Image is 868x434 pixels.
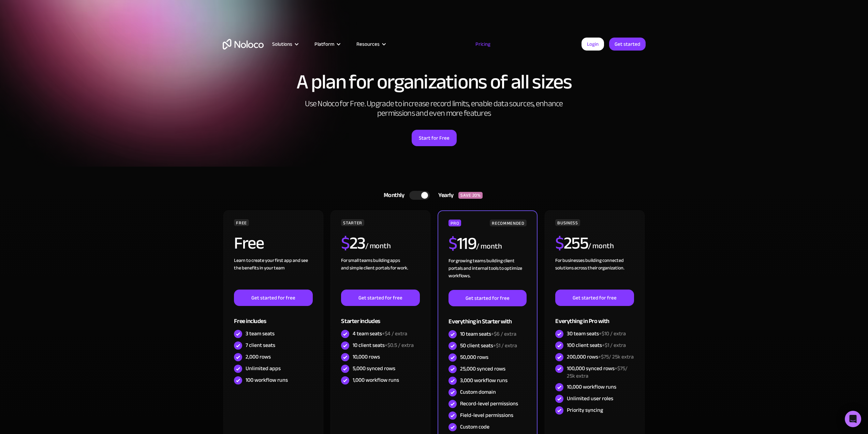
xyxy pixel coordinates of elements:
div: / month [365,241,391,252]
div: Custom code [460,423,489,431]
div: Learn to create your first app and see the benefits in your team ‍ [234,257,312,290]
div: 50,000 rows [460,353,488,361]
h2: 119 [448,235,476,252]
span: $ [555,227,564,259]
div: 1,000 workflow runs [353,376,399,384]
div: Resources [356,40,380,48]
div: PRO [448,220,461,226]
div: / month [476,241,502,252]
div: Everything in Starter with [448,306,526,328]
div: Custom domain [460,388,496,396]
a: Pricing [467,40,499,48]
div: Platform [314,40,334,48]
span: +$1 / extra [493,340,517,351]
div: Everything in Pro with [555,306,634,328]
div: RECOMMENDED [490,220,526,226]
span: +$6 / extra [491,329,516,339]
a: Get started for free [341,290,420,306]
a: home [223,39,264,50]
h2: Free [234,235,264,252]
div: Unlimited apps [246,365,281,372]
div: FREE [234,219,249,226]
div: Resources [348,40,393,48]
div: Solutions [264,40,306,48]
h2: 23 [341,235,365,252]
div: 10,000 rows [353,353,380,361]
div: SAVE 20% [458,192,483,199]
div: For small teams building apps and simple client portals for work. ‍ [341,257,420,290]
div: 7 client seats [246,341,275,349]
span: +$10 / extra [599,328,626,339]
span: $ [341,227,350,259]
span: +$0.5 / extra [385,340,414,350]
div: 100 workflow runs [246,376,288,384]
div: 100 client seats [567,341,626,349]
h2: Use Noloco for Free. Upgrade to increase record limits, enable data sources, enhance permissions ... [298,99,571,118]
div: 4 team seats [353,330,407,337]
a: Get started for free [234,290,312,306]
div: 3 team seats [246,330,275,337]
div: Monthly [375,190,410,200]
h2: 255 [555,235,588,252]
div: Solutions [272,40,292,48]
div: 100,000 synced rows [567,365,634,380]
span: $ [448,227,457,260]
a: Start for Free [412,130,457,146]
div: / month [588,241,614,252]
div: 3,000 workflow runs [460,377,507,384]
div: Platform [306,40,348,48]
div: 50 client seats [460,342,517,349]
div: Yearly [430,190,458,200]
div: STARTER [341,219,364,226]
div: Record-level permissions [460,400,518,407]
div: For businesses building connected solutions across their organization. ‍ [555,257,634,290]
div: 10 team seats [460,330,516,338]
a: Get started for free [448,290,526,306]
a: Get started [609,38,646,51]
div: 5,000 synced rows [353,365,395,372]
div: BUSINESS [555,219,580,226]
div: Open Intercom Messenger [845,411,861,427]
span: +$1 / extra [602,340,626,350]
div: Field-level permissions [460,411,513,419]
a: Login [582,38,604,51]
div: 2,000 rows [246,353,271,361]
div: Free includes [234,306,312,328]
div: Priority syncing [567,406,603,414]
span: +$75/ 25k extra [598,352,634,362]
div: 30 team seats [567,330,626,337]
div: Unlimited user roles [567,395,613,402]
div: 200,000 rows [567,353,634,361]
div: For growing teams building client portals and internal tools to optimize workflows. [448,257,526,290]
span: +$75/ 25k extra [567,363,628,381]
div: Starter includes [341,306,420,328]
span: +$4 / extra [382,328,407,339]
div: 25,000 synced rows [460,365,505,373]
div: 10 client seats [353,341,414,349]
h1: A plan for organizations of all sizes [223,72,646,92]
a: Get started for free [555,290,634,306]
div: 10,000 workflow runs [567,383,616,391]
